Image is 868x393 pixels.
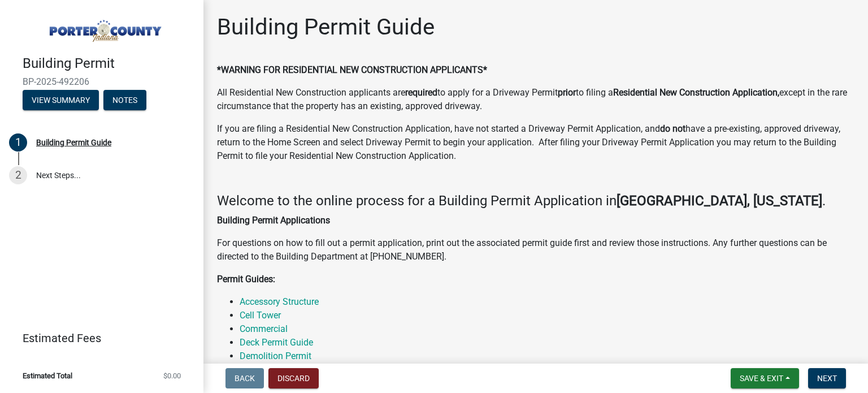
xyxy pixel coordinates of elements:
strong: [GEOGRAPHIC_DATA], [US_STATE] [617,193,822,209]
p: If you are filing a Residential New Construction Application, have not started a Driveway Permit ... [217,122,854,163]
div: 2 [9,166,27,184]
h4: Welcome to the online process for a Building Permit Application in . [217,193,854,209]
span: Estimated Total [23,372,72,379]
a: Deck Permit Guide [240,337,313,348]
strong: Building Permit Applications [217,215,330,226]
button: Next [808,368,846,388]
span: Save & Exit [740,374,783,383]
span: $0.00 [163,372,181,379]
span: BP-2025-492206 [23,76,181,87]
img: Porter County, Indiana [23,12,185,44]
a: Cell Tower [240,310,281,321]
span: Back [235,374,255,383]
button: Save & Exit [731,368,799,388]
button: Notes [103,90,146,110]
button: Back [225,368,264,388]
a: Estimated Fees [9,327,185,349]
button: View Summary [23,90,99,110]
p: All Residential New Construction applicants are to apply for a Driveway Permit to filing a except... [217,86,854,113]
a: Demolition Permit [240,351,311,361]
div: Building Permit Guide [36,139,111,146]
h4: Building Permit [23,55,194,72]
a: Accessory Structure [240,296,319,307]
button: Discard [268,368,319,388]
strong: required [405,87,437,98]
p: For questions on how to fill out a permit application, print out the associated permit guide firs... [217,236,854,264]
strong: Permit Guides: [217,274,275,284]
strong: do not [660,123,685,134]
wm-modal-confirm: Summary [23,96,99,105]
a: Commercial [240,323,288,334]
wm-modal-confirm: Notes [103,96,146,105]
strong: prior [558,87,576,98]
strong: *WARNING FOR RESIDENTIAL NEW CONSTRUCTION APPLICANTS* [217,64,487,75]
span: Next [817,374,837,383]
div: 1 [9,133,27,152]
strong: Residential New Construction Application, [613,87,779,98]
h1: Building Permit Guide [217,14,435,41]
